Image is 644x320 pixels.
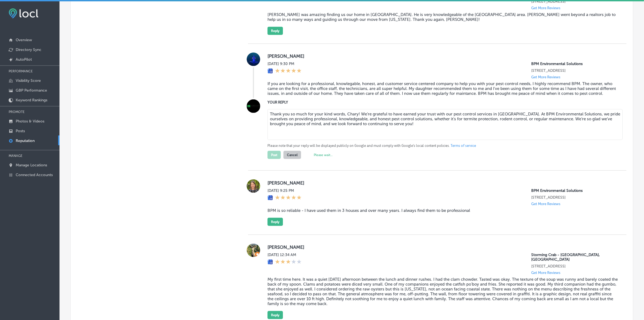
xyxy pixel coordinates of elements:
label: YOUR REPLY [267,100,618,104]
p: Photos & Videos [16,119,44,124]
textarea: Thank you so much for your kind words, Chary! We’re grateful to have earned your trust with our p... [267,109,623,140]
p: Posts [16,129,25,133]
label: [PERSON_NAME] [267,53,618,59]
blockquote: BPM is so reliable - I have used them in 3 houses and over many years. I always find them to be p... [267,208,618,213]
button: Post [267,151,281,159]
p: Get More Reviews [531,271,560,275]
p: BPM Environmental Solutions [531,188,618,193]
p: Manage Locations [16,163,47,167]
p: Get More Reviews [531,6,560,10]
img: Image [247,99,260,113]
p: GBP Performance [16,88,47,93]
p: Connected Accounts [16,173,53,177]
blockquote: My first time here. It was a quiet [DATE] afternoon between the lunch and dinner rushes. I had th... [267,277,618,306]
p: AutoPilot [16,57,32,62]
label: [PERSON_NAME] [267,244,618,250]
label: [DATE] 12:34 AM [267,253,302,257]
div: 5 Stars [275,68,302,74]
label: [DATE] 9:25 PM [267,188,302,193]
p: Storming Crab - Rapid City, SD [531,253,618,262]
blockquote: [PERSON_NAME] was amazing finding us our home in [GEOGRAPHIC_DATA]. He is very knowledgeable of t... [267,12,618,22]
p: 9066 SW 73rd Ct #2204 [531,68,618,73]
blockquote: If you are looking for a professional, knowlegable, honest, and customer service centered company... [267,81,618,96]
p: Reputation [16,138,35,143]
p: 1756 eglin st [531,264,618,269]
label: Please wait... [314,153,333,157]
div: 5 Stars [275,195,302,201]
p: Visibility Score [16,78,41,83]
button: Cancel [283,151,301,159]
button: Reply [267,27,283,35]
button: Reply [267,218,283,226]
p: Please note that your reply will be displayed publicly on Google and must comply with Google's lo... [267,143,618,148]
label: [PERSON_NAME] [267,180,618,186]
p: Get More Reviews [531,202,560,206]
p: Keyword Rankings [16,98,47,102]
div: 3 Stars [275,259,302,265]
img: fda3e92497d09a02dc62c9cd864e3231.png [9,8,38,18]
a: Terms of service [451,143,476,148]
p: Overview [16,38,32,42]
p: Get More Reviews [531,75,560,79]
p: BPM Environmental Solutions [531,62,618,66]
label: [DATE] 9:30 PM [267,62,302,66]
p: 9066 SW 73rd Ct #2204 [531,195,618,200]
p: Directory Sync [16,47,41,52]
button: Reply [267,311,283,319]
